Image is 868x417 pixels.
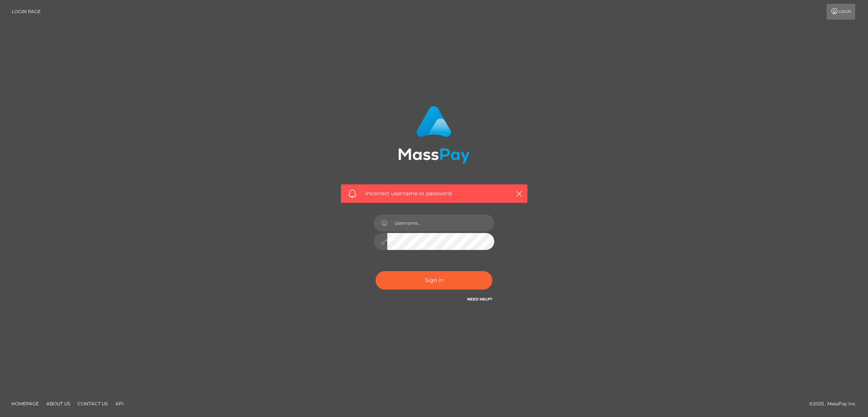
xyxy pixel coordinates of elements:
a: Homepage [8,398,42,409]
a: Login [827,4,855,20]
a: Contact Us [75,398,111,409]
a: API [112,398,127,409]
a: About Us [43,398,73,409]
span: Incorrect username or password. [365,190,503,198]
a: Login Page [12,4,41,20]
img: MassPay Login [398,106,470,164]
input: Username... [387,215,494,231]
a: Need Help? [467,297,492,302]
div: © 2025 , MassPay Inc. [809,400,862,408]
button: Sign in [376,271,492,290]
